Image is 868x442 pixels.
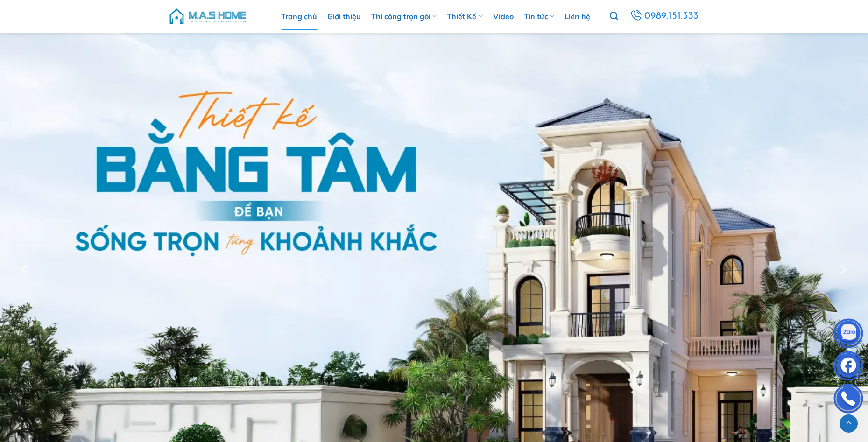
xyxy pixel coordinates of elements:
[447,2,482,30] a: Thiết Kế
[327,2,361,30] a: Giới thiệu
[281,2,317,30] a: Trang chủ
[493,2,514,30] a: Video
[840,414,858,433] a: Lên đầu trang
[628,8,700,25] a: 0989.151.333
[834,353,862,381] img: Facebook
[17,221,34,317] button: Previous
[168,2,247,30] img: M.A.S HOME – Tổng Thầu Thiết Kế Và Xây Nhà Trọn Gói
[644,8,699,24] span: 0989.151.333
[834,221,851,317] button: Next
[834,386,862,414] img: Phone
[610,7,618,26] a: Tìm kiếm
[565,2,590,30] a: Liên hệ
[371,2,437,30] a: Thi công trọn gói
[524,2,554,30] a: Tin tức
[834,321,862,349] img: Zalo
